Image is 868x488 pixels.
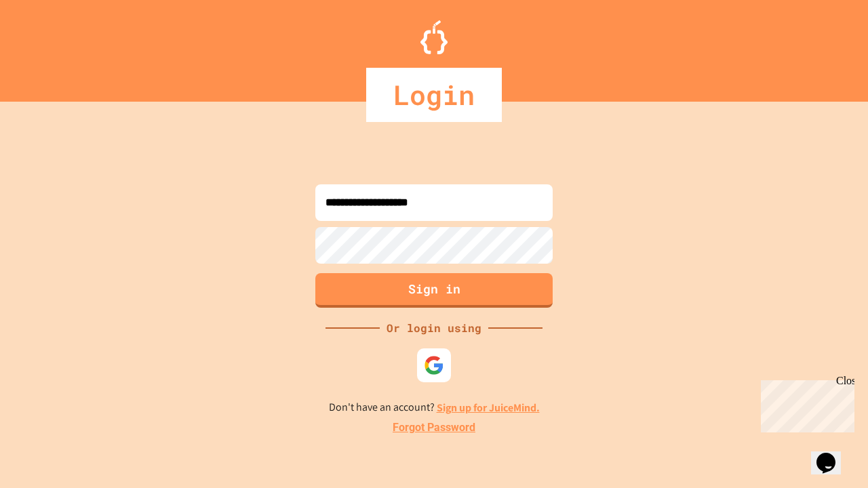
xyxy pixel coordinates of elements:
p: Don't have an account? [329,399,540,416]
div: Login [366,68,502,122]
iframe: chat widget [811,434,854,474]
img: google-icon.svg [424,355,444,375]
img: Logo.svg [420,20,448,54]
button: Sign in [315,273,553,308]
a: Forgot Password [393,420,475,436]
div: Or login using [380,320,488,336]
iframe: chat widget [755,375,854,432]
div: Chat with us now!Close [5,5,94,86]
a: Sign up for JuiceMind. [437,401,540,415]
